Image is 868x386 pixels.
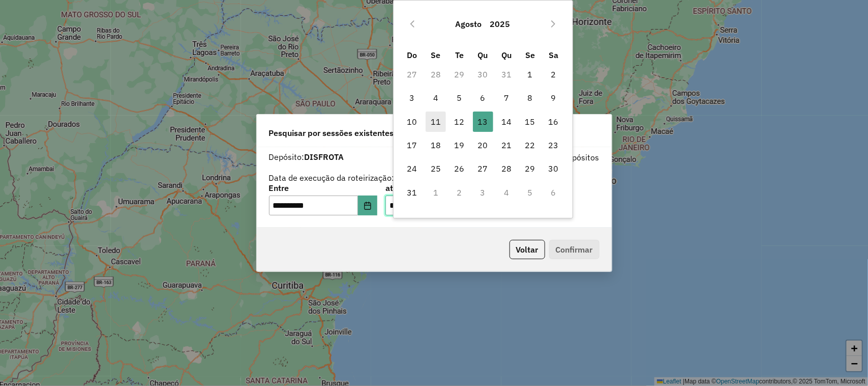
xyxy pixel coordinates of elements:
[525,50,535,60] span: Se
[520,112,540,132] span: 15
[471,133,494,157] td: 20
[471,86,494,109] td: 6
[486,12,515,36] button: Choose Year
[542,181,565,204] td: 6
[549,50,558,60] span: Sa
[473,158,493,179] span: 27
[426,158,446,179] span: 25
[478,50,488,60] span: Qu
[269,182,377,194] label: Entre
[544,88,564,108] span: 9
[424,133,447,157] td: 18
[471,110,494,133] td: 13
[305,152,344,162] strong: DISFROTA
[496,112,517,132] span: 14
[400,63,424,86] td: 27
[424,110,447,133] td: 11
[520,158,540,179] span: 29
[426,88,446,108] span: 4
[269,172,395,184] label: Data de execução da roteirização:
[400,110,424,133] td: 10
[520,135,540,155] span: 22
[496,135,517,155] span: 21
[545,16,561,32] button: Next Month
[520,88,540,108] span: 8
[400,133,424,157] td: 17
[402,112,423,132] span: 10
[447,110,471,133] td: 12
[518,181,542,204] td: 5
[455,50,464,60] span: Te
[510,240,545,259] button: Voltar
[542,133,565,157] td: 23
[473,112,493,132] span: 13
[424,181,447,204] td: 1
[424,157,447,180] td: 25
[447,157,471,180] td: 26
[358,196,377,216] button: Choose Date
[431,50,440,60] span: Se
[495,133,518,157] td: 21
[471,157,494,180] td: 27
[404,16,421,32] button: Previous Month
[447,133,471,157] td: 19
[400,86,424,109] td: 3
[447,86,471,109] td: 5
[542,157,565,180] td: 30
[424,63,447,86] td: 28
[473,88,493,108] span: 6
[471,181,494,204] td: 3
[495,86,518,109] td: 7
[449,158,469,179] span: 26
[542,63,565,86] td: 2
[385,182,494,194] label: até
[449,88,469,108] span: 5
[542,110,565,133] td: 16
[495,181,518,204] td: 4
[495,63,518,86] td: 31
[544,112,564,132] span: 16
[544,135,564,155] span: 23
[544,158,564,179] span: 30
[473,135,493,155] span: 20
[424,86,447,109] td: 4
[452,12,486,36] button: Choose Month
[544,64,564,85] span: 2
[518,86,542,109] td: 8
[496,88,517,108] span: 7
[495,110,518,133] td: 14
[495,157,518,180] td: 28
[449,112,469,132] span: 12
[449,135,469,155] span: 19
[496,158,517,179] span: 28
[501,50,512,60] span: Qu
[447,181,471,204] td: 2
[518,133,542,157] td: 22
[520,64,540,85] span: 1
[518,157,542,180] td: 29
[518,110,542,133] td: 15
[402,158,423,179] span: 24
[269,151,344,163] label: Depósito:
[402,88,423,108] span: 3
[407,50,417,60] span: Do
[426,112,446,132] span: 11
[471,63,494,86] td: 30
[400,157,424,180] td: 24
[542,86,565,109] td: 9
[402,135,423,155] span: 17
[400,181,424,204] td: 31
[269,127,394,139] span: Pesquisar por sessões existentes
[426,135,446,155] span: 18
[518,63,542,86] td: 1
[402,182,423,203] span: 31
[447,63,471,86] td: 29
